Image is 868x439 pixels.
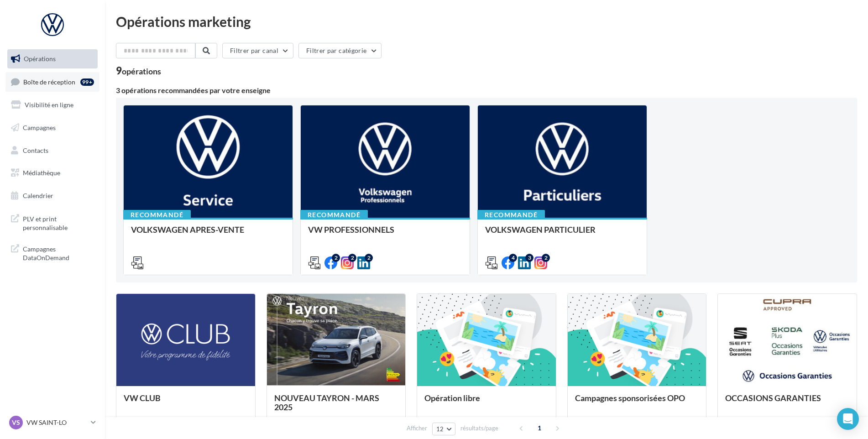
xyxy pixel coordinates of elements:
div: Recommandé [123,210,191,220]
button: Filtrer par catégorie [298,43,382,58]
div: 9 [116,66,161,76]
span: Campagnes DataOnDemand [23,243,94,262]
div: 2 [348,254,356,262]
span: NOUVEAU TAYRON - MARS 2025 [274,393,379,412]
span: Campagnes [23,124,56,131]
button: 12 [432,423,455,435]
span: Campagnes sponsorisées OPO [575,393,685,403]
div: Open Intercom Messenger [837,408,859,430]
span: OCCASIONS GARANTIES [725,393,821,403]
div: 99+ [80,78,94,86]
a: PLV et print personnalisable [5,209,99,236]
button: Filtrer par canal [222,43,293,58]
span: VOLKSWAGEN APRES-VENTE [131,225,244,235]
span: VW PROFESSIONNELS [308,225,394,235]
a: Médiathèque [5,163,99,183]
span: VS [12,418,20,427]
a: Campagnes DataOnDemand [5,239,99,266]
div: 2 [365,254,373,262]
span: Afficher [407,424,427,433]
span: 1 [532,421,547,435]
span: VW CLUB [124,393,161,403]
span: Contacts [23,146,48,154]
p: VW SAINT-LO [26,418,87,427]
a: Opérations [5,49,99,68]
span: Calendrier [23,192,53,199]
div: Recommandé [300,210,368,220]
span: résultats/page [460,424,498,433]
span: Visibilité en ligne [25,101,73,109]
a: Campagnes [5,118,99,137]
span: Boîte de réception [23,78,75,85]
span: 12 [436,425,444,433]
div: 4 [509,254,517,262]
span: PLV et print personnalisable [23,213,94,232]
span: Médiathèque [23,169,60,177]
span: Opérations [24,55,56,63]
a: VS VW SAINT-LO [7,414,98,431]
div: 3 opérations recommandées par votre enseigne [116,87,857,94]
span: VOLKSWAGEN PARTICULIER [485,225,596,235]
div: 2 [542,254,550,262]
a: Calendrier [5,186,99,205]
div: Recommandé [477,210,545,220]
a: Visibilité en ligne [5,95,99,115]
div: Opérations marketing [116,15,857,28]
div: 2 [332,254,340,262]
span: Opération libre [424,393,480,403]
div: 3 [525,254,533,262]
a: Boîte de réception99+ [5,72,99,92]
div: opérations [122,67,161,75]
a: Contacts [5,141,99,160]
